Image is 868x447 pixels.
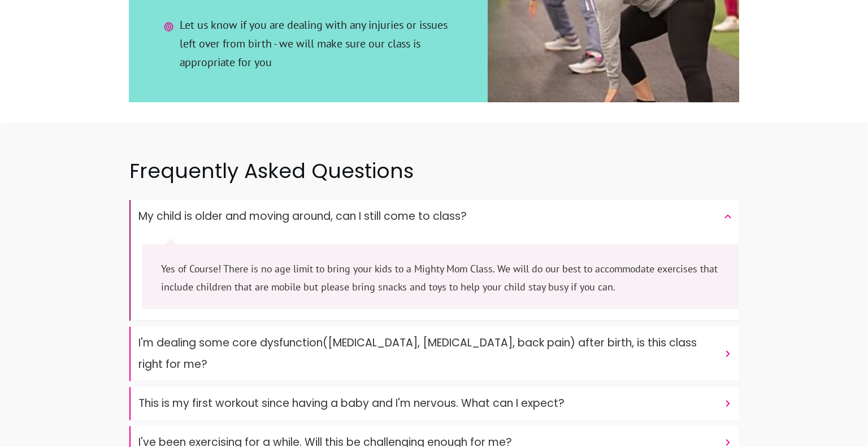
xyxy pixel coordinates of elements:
[138,396,565,411] font: This is my first workout since having a baby and I'm nervous. What can I expect?
[180,16,459,72] span: Let us know if you are dealing with any injuries or issues left over from birth - we will make su...
[161,262,718,293] font: Yes of Course! There is no age limit to bring your kids to a Mighty Mom Class. We will do our bes...
[129,157,739,199] h2: Frequently Asked Questions
[138,209,467,224] font: My child is older and moving around, can I still come to class?
[138,335,697,372] font: I'm dealing some core dysfunction([MEDICAL_DATA], [MEDICAL_DATA], back pain) after birth, is this...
